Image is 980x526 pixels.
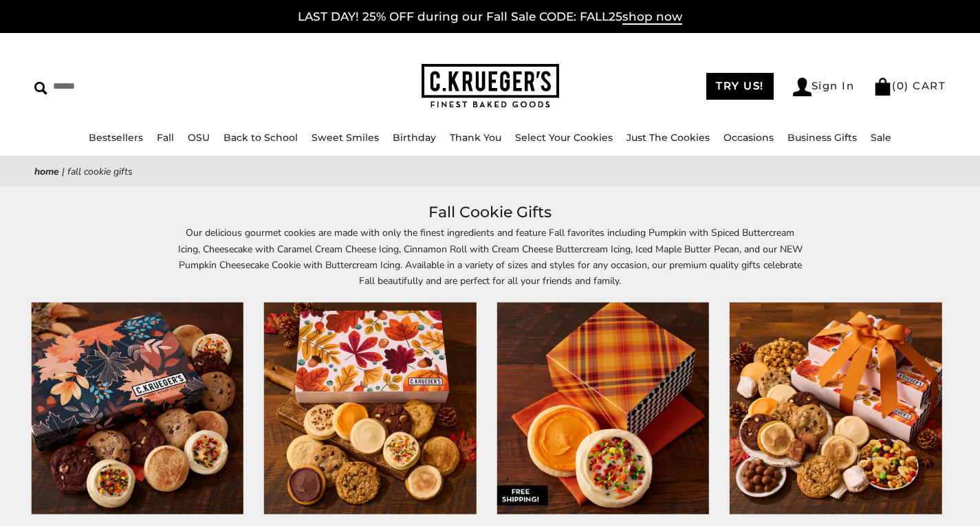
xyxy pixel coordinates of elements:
[393,131,436,144] a: Birthday
[298,10,682,25] a: LAST DAY! 25% OFF during our Fall Sale CODE: FALL25shop now
[34,164,946,179] nav: breadcrumbs
[34,165,59,178] a: Home
[34,76,248,97] input: Search
[723,131,774,144] a: Occasions
[515,131,613,144] a: Select Your Cookies
[873,78,892,96] img: Bag
[873,79,946,92] a: (0) CART
[89,131,143,144] a: Bestsellers
[450,131,501,144] a: Thank You
[312,131,379,144] a: Sweet Smiles
[422,64,559,109] img: C.KRUEGER'S
[793,78,812,96] img: Account
[188,131,210,144] a: OSU
[622,10,682,25] span: shop now
[157,131,174,144] a: Fall
[871,131,891,144] a: Sale
[55,200,925,225] h1: Fall Cookie Gifts
[67,165,133,178] span: Fall Cookie Gifts
[787,131,857,144] a: Business Gifts
[897,79,905,92] span: 0
[730,303,941,514] img: Cozy Autumn Grand Gift Stack – Cookies and Snacks
[627,131,710,144] a: Just The Cookies
[34,82,47,95] img: Search
[32,303,243,514] img: Fall Celebration Cookie Gift Boxes - Select Your Cookies
[706,73,774,100] a: TRY US!
[497,303,709,514] img: Fall Plaid Duo Sampler – Iced Cookies
[224,131,298,144] a: Back to School
[178,226,803,287] span: Our delicious gourmet cookies are made with only the finest ingredients and feature Fall favorite...
[264,303,476,514] img: Cozy Autumn Cookie Gift Boxes – Assorted Cookies
[62,165,65,178] span: |
[793,78,855,96] a: Sign In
